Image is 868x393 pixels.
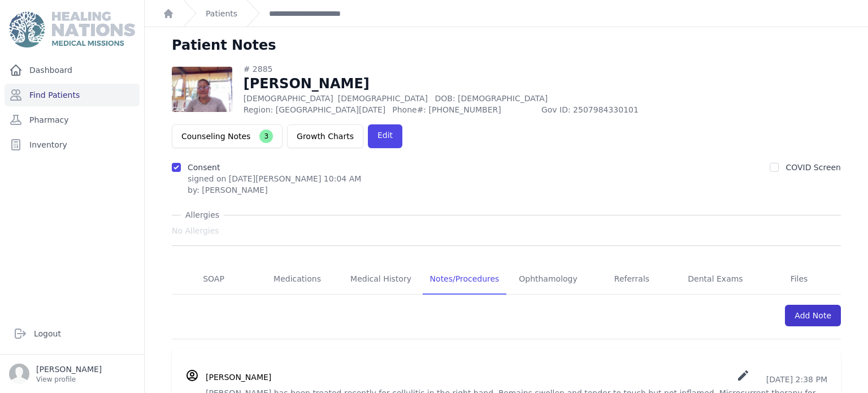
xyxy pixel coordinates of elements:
span: 3 [259,129,273,143]
img: Medical Missions EMR [9,11,134,47]
p: signed on [DATE][PERSON_NAME] 10:04 AM [188,173,361,184]
p: [DEMOGRAPHIC_DATA] [244,93,691,104]
span: Gov ID: 2507984330101 [541,104,691,115]
a: Add Note [785,305,841,326]
a: Medical History [339,264,423,295]
div: by: [PERSON_NAME] [188,184,361,196]
span: No Allergies [172,225,219,236]
h1: [PERSON_NAME] [244,75,691,93]
span: Phone#: [PHONE_NUMBER] [392,104,535,115]
div: # 2885 [244,63,691,75]
h1: Patient Notes [172,36,276,54]
h3: [PERSON_NAME] [206,372,271,383]
a: Dental Exams [674,264,757,295]
a: Edit [368,124,402,148]
a: Referrals [590,264,674,295]
i: create [736,369,750,382]
a: SOAP [172,264,255,295]
label: COVID Screen [785,163,841,172]
p: View profile [36,375,102,384]
span: Region: [GEOGRAPHIC_DATA][DATE] [244,104,386,115]
p: [DATE] 2:38 PM [736,369,827,385]
label: Consent [188,163,220,172]
img: wHY+sRY3QlywgAAACV0RVh0ZGF0ZTpjcmVhdGUAMjAyNC0wMi0xN1QxNzozMDo1NyswMDowMKoPcfAAAAAldEVYdGRhdGU6bW... [172,67,232,112]
button: Counseling Notes3 [172,124,283,148]
a: Notes/Procedures [423,264,506,295]
a: Dashboard [5,59,140,81]
span: DOB: [DEMOGRAPHIC_DATA] [435,94,548,103]
a: [PERSON_NAME] View profile [9,364,135,384]
a: Logout [9,322,135,345]
a: Medications [255,264,339,295]
a: Ophthamology [506,264,590,295]
a: Files [757,264,841,295]
a: Find Patients [5,84,140,106]
a: create [736,375,752,384]
span: [DEMOGRAPHIC_DATA] [338,94,428,103]
a: Inventory [5,133,140,156]
a: Patients [206,8,237,19]
a: Pharmacy [5,109,140,131]
p: [PERSON_NAME] [36,364,102,375]
a: Growth Charts [287,124,363,148]
nav: Tabs [172,264,841,295]
span: Allergies [181,209,224,221]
